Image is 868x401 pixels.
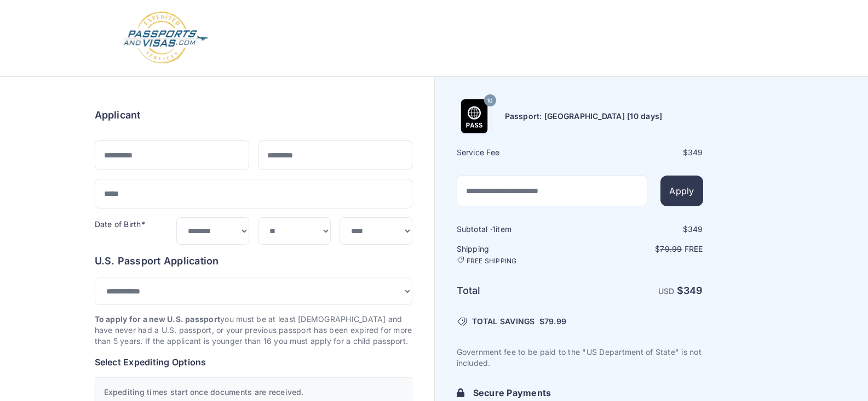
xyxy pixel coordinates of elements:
span: 79.99 [544,317,566,326]
span: FREE SHIPPING [467,257,517,266]
span: 1 [492,224,496,234]
button: Apply [660,176,703,206]
span: 349 [688,148,703,157]
p: $ [581,244,703,255]
h6: Service Fee [457,147,579,158]
p: Government fee to be paid to the "US Department of State" is not included. [457,347,703,369]
h6: Passport: [GEOGRAPHIC_DATA] [10 days] [505,111,663,122]
span: Free [685,244,703,253]
span: 349 [683,285,703,296]
div: $ [581,224,703,235]
span: 349 [688,224,703,234]
h6: Subtotal · item [457,224,579,235]
label: Date of Birth* [95,219,145,229]
span: 10 [487,94,492,108]
span: 79.99 [660,244,682,253]
h6: Total [457,283,579,298]
span: USD [658,286,675,296]
img: Product Name [457,99,491,133]
span: $ [539,316,566,327]
h6: Select Expediting Options [95,355,412,369]
strong: To apply for a new U.S. passport [95,314,221,324]
p: you must be at least [DEMOGRAPHIC_DATA] and have never had a U.S. passport, or your previous pass... [95,314,412,347]
h6: Secure Payments [473,386,703,399]
h6: Applicant [95,108,141,123]
h6: Shipping [457,244,579,266]
div: $ [581,147,703,158]
span: TOTAL SAVINGS [472,316,535,327]
strong: $ [677,285,703,296]
img: Logo [122,11,209,65]
h6: U.S. Passport Application [95,253,412,269]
